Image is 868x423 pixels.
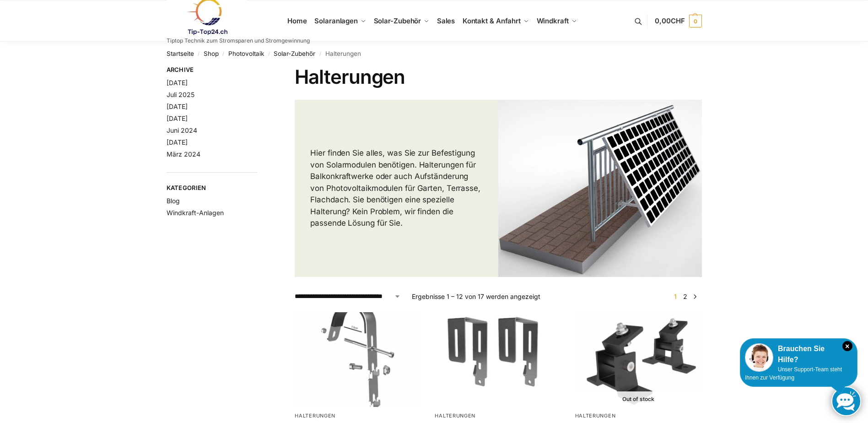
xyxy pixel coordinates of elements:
span: / [194,50,204,58]
a: Windkraft-Anlagen [167,209,224,217]
a: Sales [433,0,458,42]
nav: Breadcrumb [167,42,702,65]
span: Seite 1 [672,293,679,300]
a: Solar-Zubehör [274,50,315,57]
a: Seite 2 [681,293,690,300]
a: Solaranlagen [311,0,370,42]
span: 0 [689,15,702,27]
img: Balkonhaken für Solarmodule - Eckig [435,312,561,407]
span: Kontakt & Anfahrt [463,16,521,25]
a: Solar-Zubehör [370,0,433,42]
img: Halterungen [498,100,702,277]
a: Halterungen [435,412,475,419]
a: März 2024 [167,150,200,158]
i: Schließen [842,341,852,351]
a: → [691,292,698,301]
p: Tiptop Technik zum Stromsparen und Stromgewinnung [167,38,310,43]
span: / [219,50,228,58]
span: Kategorien [167,184,258,193]
img: Customer service [745,343,773,372]
span: Windkraft [537,16,569,25]
a: Out of stockGelenkhalterung Solarmodul [575,312,701,407]
a: 0,00CHF 0 [655,7,701,35]
img: Balkonhaken für runde Handläufe [295,312,421,407]
span: Solaranlagen [314,16,358,25]
select: Shop-Reihenfolge [295,292,401,301]
span: 0,00 [655,16,685,25]
h1: Halterungen [295,65,701,88]
p: Ergebnisse 1 – 12 von 17 werden angezeigt [412,292,540,301]
a: Juli 2025 [167,91,194,98]
img: Gelenkhalterung Solarmodul [575,312,701,407]
a: [DATE] [167,79,188,87]
div: Brauchen Sie Hilfe? [745,343,852,365]
span: Archive [167,65,258,75]
span: Unser Support-Team steht Ihnen zur Verfügung [745,366,842,381]
span: Solar-Zubehör [374,16,421,25]
nav: Produkt-Seitennummerierung [669,292,701,301]
a: [DATE] [167,103,188,110]
a: Halterungen [575,412,616,419]
span: / [315,50,325,58]
span: / [264,50,274,58]
a: Halterungen [295,412,335,419]
a: Shop [204,50,219,57]
a: Kontakt & Anfahrt [458,0,533,42]
a: Juni 2024 [167,126,197,134]
button: Close filters [257,66,263,76]
a: [DATE] [167,138,188,146]
span: Sales [437,16,455,25]
a: Photovoltaik [228,50,264,57]
p: Hier finden Sie alles, was Sie zur Befestigung von Solarmodulen benötigen. Halterungen für Balkon... [310,147,483,229]
span: CHF [671,16,685,25]
a: Windkraft [533,0,581,42]
a: Blog [167,197,180,205]
a: Startseite [167,50,194,57]
a: [DATE] [167,114,188,122]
